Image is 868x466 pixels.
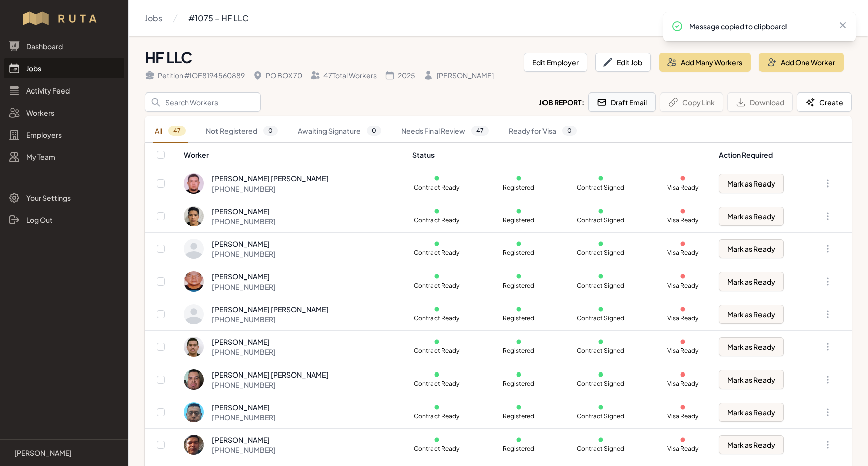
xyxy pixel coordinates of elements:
[406,143,713,167] th: Status
[562,126,577,136] span: 0
[759,53,844,72] button: Add One Worker
[577,347,625,355] p: Contract Signed
[212,380,329,390] div: [PHONE_NUMBER]
[310,70,377,80] div: 47 Total Workers
[4,210,124,230] a: Log Out
[577,445,625,453] p: Contract Signed
[4,36,124,56] a: Dashboard
[719,337,784,356] button: Mark as Ready
[184,150,400,160] div: Worker
[412,216,461,224] p: Contract Ready
[212,337,276,347] div: [PERSON_NAME]
[595,53,651,72] button: Edit Job
[4,125,124,145] a: Employers
[659,216,707,224] p: Visa Ready
[719,174,784,193] button: Mark as Ready
[659,53,751,72] button: Add Many Workers
[713,143,806,167] th: Action Required
[212,304,329,314] div: [PERSON_NAME] [PERSON_NAME]
[577,183,625,192] p: Contract Signed
[577,314,625,322] p: Contract Signed
[797,92,852,112] button: Create
[399,120,491,143] a: Needs Final Review
[719,370,784,389] button: Mark as Ready
[4,147,124,167] a: My Team
[4,58,124,78] a: Jobs
[588,92,656,112] button: Draft Email
[659,249,707,257] p: Visa Ready
[719,403,784,422] button: Mark as Ready
[719,207,784,226] button: Mark as Ready
[212,445,276,455] div: [PHONE_NUMBER]
[212,369,329,380] div: [PERSON_NAME] [PERSON_NAME]
[212,412,276,422] div: [PHONE_NUMBER]
[212,216,276,226] div: [PHONE_NUMBER]
[14,448,72,458] p: [PERSON_NAME]
[659,183,707,192] p: Visa Ready
[385,70,415,80] div: 2025
[145,8,162,28] a: Jobs
[660,92,723,112] button: Copy Link
[719,272,784,291] button: Mark as Ready
[577,282,625,290] p: Contract Signed
[145,48,516,66] h1: HF LLC
[212,239,276,249] div: [PERSON_NAME]
[212,435,276,445] div: [PERSON_NAME]
[4,188,124,208] a: Your Settings
[212,402,276,412] div: [PERSON_NAME]
[253,70,302,80] div: PO BOX 70
[412,249,461,257] p: Contract Ready
[689,21,830,31] p: Message copied to clipboard!
[495,282,543,290] p: Registered
[168,126,186,136] span: 47
[212,173,329,183] div: [PERSON_NAME] [PERSON_NAME]
[212,183,329,194] div: [PHONE_NUMBER]
[659,314,707,322] p: Visa Ready
[495,183,543,192] p: Registered
[145,70,245,80] div: Petition # IOE8194560889
[367,126,381,136] span: 0
[719,305,784,324] button: Mark as Ready
[412,445,461,453] p: Contract Ready
[412,412,461,420] p: Contract Ready
[212,271,276,282] div: [PERSON_NAME]
[4,103,124,123] a: Workers
[495,445,543,453] p: Registered
[471,126,489,136] span: 47
[153,120,188,143] a: All
[495,412,543,420] p: Registered
[539,97,584,107] h2: Job Report:
[412,282,461,290] p: Contract Ready
[719,239,784,258] button: Mark as Ready
[507,120,579,143] a: Ready for Visa
[423,70,494,80] div: [PERSON_NAME]
[659,282,707,290] p: Visa Ready
[4,80,124,101] a: Activity Feed
[495,380,543,388] p: Registered
[495,347,543,355] p: Registered
[212,249,276,259] div: [PHONE_NUMBER]
[412,183,461,192] p: Contract Ready
[145,92,261,112] input: Search Workers
[659,445,707,453] p: Visa Ready
[659,380,707,388] p: Visa Ready
[296,120,383,143] a: Awaiting Signature
[412,380,461,388] p: Contract Ready
[719,435,784,454] button: Mark as Ready
[263,126,278,136] span: 0
[212,314,329,324] div: [PHONE_NUMBER]
[212,206,276,216] div: [PERSON_NAME]
[412,347,461,355] p: Contract Ready
[577,412,625,420] p: Contract Signed
[577,380,625,388] p: Contract Signed
[412,314,461,322] p: Contract Ready
[577,249,625,257] p: Contract Signed
[495,314,543,322] p: Registered
[524,53,587,72] button: Edit Employer
[212,282,276,292] div: [PHONE_NUMBER]
[204,120,280,143] a: Not Registered
[659,412,707,420] p: Visa Ready
[495,216,543,224] p: Registered
[659,347,707,355] p: Visa Ready
[577,216,625,224] p: Contract Signed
